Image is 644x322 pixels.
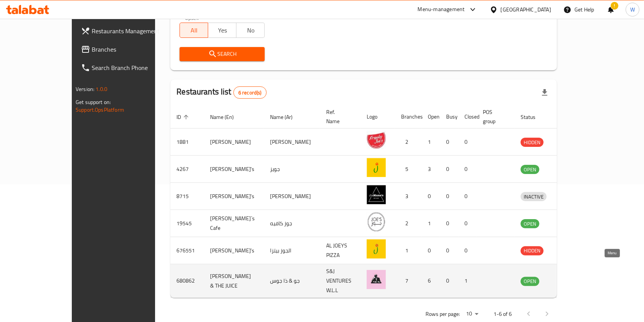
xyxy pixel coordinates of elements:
[75,59,180,77] a: Search Branch Phone
[367,212,386,231] img: Joe`s Cafe
[521,277,539,286] span: OPEN
[440,210,458,237] td: 0
[395,183,422,210] td: 3
[521,277,539,286] div: OPEN
[204,183,264,210] td: [PERSON_NAME]'s
[521,165,539,174] span: OPEN
[186,49,259,59] span: Search
[75,40,180,59] a: Branches
[501,5,551,14] div: [GEOGRAPHIC_DATA]
[361,105,395,128] th: Logo
[170,156,204,183] td: 4267
[521,192,547,201] div: INACTIVE
[536,83,554,102] div: Export file
[463,308,481,320] div: Rows per page:
[422,183,440,210] td: 0
[395,264,422,298] td: 7
[521,219,539,228] div: OPEN
[170,183,204,210] td: 8715
[422,210,440,237] td: 1
[395,210,422,237] td: 2
[176,86,266,99] h2: Restaurants list
[395,237,422,264] td: 1
[422,264,440,298] td: 6
[422,128,440,156] td: 1
[440,156,458,183] td: 0
[264,183,320,210] td: [PERSON_NAME]
[204,237,264,264] td: [PERSON_NAME]’s
[521,138,544,147] span: HIDDEN
[92,26,173,36] span: Restaurants Management
[92,45,173,54] span: Branches
[458,128,477,156] td: 0
[418,5,465,14] div: Menu-management
[521,246,544,255] div: HIDDEN
[76,105,124,115] a: Support.OpsPlatform
[440,237,458,264] td: 0
[264,128,320,156] td: [PERSON_NAME]
[367,270,386,289] img: JOE & THE JUICE
[521,246,544,255] span: HIDDEN
[367,131,386,150] img: Franky Joes
[422,156,440,183] td: 3
[458,264,477,298] td: 1
[630,5,635,14] span: W
[367,158,386,177] img: Joey's
[521,112,545,122] span: Status
[185,15,199,20] label: Upsell
[556,105,582,128] th: Action
[170,105,582,298] table: enhanced table
[367,185,386,204] img: Joe Mama's
[395,156,422,183] td: 5
[440,264,458,298] td: 0
[458,210,477,237] td: 0
[176,112,191,122] span: ID
[264,156,320,183] td: جويز
[208,23,236,38] button: Yes
[180,47,265,61] button: Search
[204,264,264,298] td: [PERSON_NAME] & THE JUICE
[170,210,204,237] td: 19545
[458,183,477,210] td: 0
[204,210,264,237] td: [PERSON_NAME]`s Cafe
[264,210,320,237] td: جوز كافيه
[204,128,264,156] td: [PERSON_NAME]
[236,23,265,38] button: No
[234,89,266,96] span: 6 record(s)
[422,237,440,264] td: 0
[183,25,205,36] span: All
[204,156,264,183] td: [PERSON_NAME]'s
[76,97,111,107] span: Get support on:
[367,239,386,259] img: Joey’s
[320,237,361,264] td: AL JOEYS PIZZA
[95,84,107,94] span: 1.0.0
[180,23,208,38] button: All
[170,128,204,156] td: 1881
[494,309,512,319] p: 1-6 of 6
[426,309,460,319] p: Rows per page:
[458,105,477,128] th: Closed
[458,237,477,264] td: 0
[270,112,303,122] span: Name (Ar)
[75,22,180,40] a: Restaurants Management
[170,237,204,264] td: 676551
[521,220,539,228] span: OPEN
[264,264,320,298] td: جو & ذا جوس
[440,128,458,156] td: 0
[521,138,544,147] div: HIDDEN
[92,63,173,72] span: Search Branch Phone
[483,107,505,126] span: POS group
[440,183,458,210] td: 0
[320,264,361,298] td: S&J VENTURES W.L.L
[233,86,267,99] div: Total records count
[76,84,94,94] span: Version:
[239,25,262,36] span: No
[422,105,440,128] th: Open
[326,107,351,126] span: Ref. Name
[521,192,547,201] span: INACTIVE
[458,156,477,183] td: 0
[395,105,422,128] th: Branches
[211,25,233,36] span: Yes
[264,237,320,264] td: الجوز بيتزا
[210,112,244,122] span: Name (En)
